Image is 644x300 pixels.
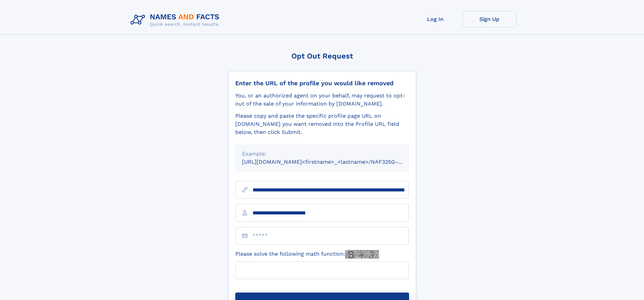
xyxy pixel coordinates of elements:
[228,52,416,60] div: Opt Out Request
[128,11,225,29] img: Logo Names and Facts
[235,250,379,259] label: Please solve the following math function:
[235,92,409,108] div: You, or an authorized agent on your behalf, may request to opt-out of the sale of your informatio...
[408,11,462,27] a: Log In
[242,150,402,158] div: Example:
[242,159,422,165] small: [URL][DOMAIN_NAME]<firstname>_<lastname>/NAF325G-xxxxxxxx
[235,112,409,136] div: Please copy and paste the specific profile page URL on [DOMAIN_NAME] you want removed into the Pr...
[235,79,409,87] div: Enter the URL of the profile you would like removed
[462,11,517,27] a: Sign Up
